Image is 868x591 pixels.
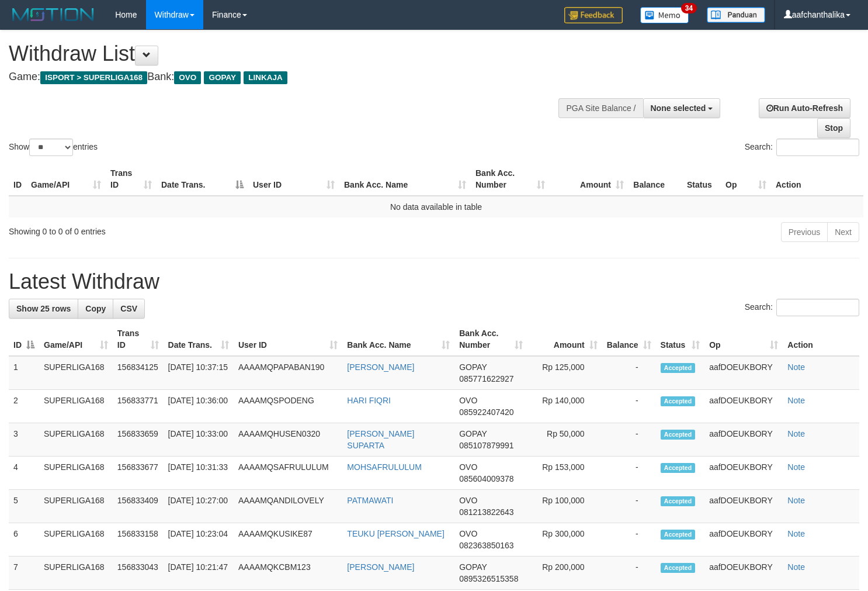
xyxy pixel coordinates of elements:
[661,463,696,473] span: Accepted
[9,323,39,356] th: ID: activate to sort column descending
[113,557,164,590] td: 156833043
[9,42,567,65] h1: Withdraw List
[745,139,859,156] label: Search:
[9,457,39,490] td: 4
[9,523,39,557] td: 6
[661,363,696,373] span: Accepted
[471,163,550,196] th: Bank Acc. Number: activate to sort column ascending
[661,563,696,573] span: Accepted
[787,529,805,538] a: Note
[640,7,689,23] img: Button%20Memo.svg
[234,490,342,523] td: AAAAMQANDILOVELY
[459,529,477,538] span: OVO
[174,71,201,84] span: OVO
[234,423,342,457] td: AAAAMQHUSEN0320
[106,163,157,196] th: Trans ID: activate to sort column ascending
[113,457,164,490] td: 156833677
[164,423,234,457] td: [DATE] 10:33:00
[704,523,783,557] td: aafDOEUKBORY
[817,118,850,138] a: Stop
[39,390,113,423] td: SUPERLIGA168
[459,507,513,517] span: Copy 081213822643 to clipboard
[234,323,342,356] th: User ID: activate to sort column ascending
[454,323,527,356] th: Bank Acc. Number: activate to sort column ascending
[244,71,287,84] span: LINKAJA
[527,523,602,557] td: Rp 300,000
[347,529,444,538] a: TEUKU [PERSON_NAME]
[9,557,39,590] td: 7
[781,222,828,242] a: Previous
[120,304,137,313] span: CSV
[527,557,602,590] td: Rp 200,000
[558,98,643,118] div: PGA Site Balance /
[234,523,342,557] td: AAAAMQKUSIKE87
[164,557,234,590] td: [DATE] 10:21:47
[347,496,393,505] a: PATMAWATI
[602,457,656,490] td: -
[204,71,241,84] span: GOPAY
[704,457,783,490] td: aafDOEUKBORY
[459,462,477,472] span: OVO
[9,71,567,83] h4: Game: Bank:
[661,430,696,440] span: Accepted
[113,323,164,356] th: Trans ID: activate to sort column ascending
[459,474,513,483] span: Copy 085604009378 to clipboard
[704,557,783,590] td: aafDOEUKBORY
[78,299,113,319] a: Copy
[40,71,147,84] span: ISPORT > SUPERLIGA168
[164,323,234,356] th: Date Trans.: activate to sort column ascending
[661,396,696,406] span: Accepted
[787,462,805,472] a: Note
[39,423,113,457] td: SUPERLIGA168
[550,163,629,196] th: Amount: activate to sort column ascending
[113,490,164,523] td: 156833409
[787,429,805,438] a: Note
[629,163,682,196] th: Balance
[459,541,513,550] span: Copy 082363850163 to clipboard
[459,496,477,505] span: OVO
[771,163,863,196] th: Action
[347,562,414,572] a: [PERSON_NAME]
[459,374,513,383] span: Copy 085771622927 to clipboard
[39,490,113,523] td: SUPERLIGA168
[459,574,518,583] span: Copy 0895326515358 to clipboard
[347,429,414,450] a: [PERSON_NAME] SUPARTA
[9,390,39,423] td: 2
[681,3,697,13] span: 34
[9,221,353,237] div: Showing 0 to 0 of 0 entries
[85,304,106,313] span: Copy
[602,323,656,356] th: Balance: activate to sort column ascending
[39,523,113,557] td: SUPERLIGA168
[704,423,783,457] td: aafDOEUKBORY
[787,562,805,572] a: Note
[776,139,859,156] input: Search:
[113,390,164,423] td: 156833771
[602,523,656,557] td: -
[602,490,656,523] td: -
[347,462,422,472] a: MOHSAFRULULUM
[651,103,706,113] span: None selected
[39,557,113,590] td: SUPERLIGA168
[759,98,850,118] a: Run Auto-Refresh
[113,523,164,557] td: 156833158
[16,304,71,313] span: Show 25 rows
[164,457,234,490] td: [DATE] 10:31:33
[9,423,39,457] td: 3
[707,7,765,23] img: panduan.png
[827,222,859,242] a: Next
[9,6,98,23] img: MOTION_logo.png
[113,423,164,457] td: 156833659
[347,362,414,372] a: [PERSON_NAME]
[602,423,656,457] td: -
[9,270,859,293] h1: Latest Withdraw
[339,163,471,196] th: Bank Acc. Name: activate to sort column ascending
[704,490,783,523] td: aafDOEUKBORY
[602,390,656,423] td: -
[787,362,805,372] a: Note
[787,496,805,505] a: Note
[342,323,454,356] th: Bank Acc. Name: activate to sort column ascending
[39,356,113,390] td: SUPERLIGA168
[157,163,248,196] th: Date Trans.: activate to sort column descending
[234,457,342,490] td: AAAAMQSAFRULULUM
[527,457,602,490] td: Rp 153,000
